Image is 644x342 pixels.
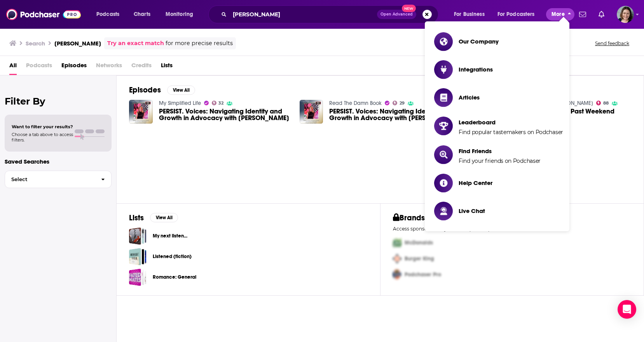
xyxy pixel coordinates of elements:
button: close menu [546,8,574,21]
span: More [552,9,565,20]
span: Find popular tastemakers on Podchaser [459,129,563,136]
span: Articles [459,94,480,101]
span: Monitoring [166,9,193,20]
h3: [PERSON_NAME] [54,40,101,47]
a: My next listen... [153,232,187,240]
span: Podcasts [96,9,119,20]
button: Open AdvancedNew [377,10,416,19]
img: Second Pro Logo [390,251,405,267]
p: Saved Searches [5,158,112,165]
a: 32 [212,101,224,105]
a: Episodes [61,59,87,75]
span: Credits [131,59,152,75]
p: Access sponsor history on the top 5,000 podcasts. [393,226,632,232]
span: Help Center [459,179,492,187]
img: User Profile [617,6,634,23]
span: 88 [603,101,609,105]
span: for more precise results [166,39,233,48]
button: View All [150,213,178,222]
a: Read The Damn Book [329,100,382,106]
a: Romance: General [153,273,196,281]
span: Podcasts [26,59,52,75]
h2: Episodes [129,85,161,95]
a: 29 [393,101,405,105]
h3: Search [26,40,45,47]
span: PERSIST. Voices: Navigating Identity and Growth in Advocacy with [PERSON_NAME] [329,108,461,121]
h2: Brands [393,213,425,223]
a: 88 [596,101,609,105]
button: Send feedback [593,40,632,47]
a: Listened (fiction) [153,252,192,261]
span: PERSIST. Voices: Navigating Identity and Growth in Advocacy with [PERSON_NAME] [159,108,290,121]
h2: Filter By [5,96,112,107]
button: View All [167,85,195,95]
span: For Podcasters [497,9,535,20]
span: Find your friends on Podchaser [459,157,541,164]
a: Charts [129,8,155,21]
img: PERSIST. Voices: Navigating Identity and Growth in Advocacy with Lauren Lehman Carter [300,100,323,124]
img: PERSIST. Voices: Navigating Identity and Growth in Advocacy with Lauren Lehman Carter [129,100,153,124]
a: PERSIST. Voices: Navigating Identity and Growth in Advocacy with Lauren Lehman Carter [159,108,290,121]
a: All [9,59,17,75]
span: Choose a tab above to access filters. [12,132,73,143]
a: Romance: General [129,269,147,286]
span: Find Friends [459,147,541,155]
div: Search podcasts, credits, & more... [216,5,446,23]
span: Select [5,177,95,182]
a: My Simplified Life [159,100,201,106]
span: Live Chat [459,207,485,215]
img: First Pro Logo [390,235,405,251]
a: Lists [161,59,173,75]
button: open menu [492,8,546,21]
a: Try an exact match [107,39,164,48]
span: Want to filter your results? [12,124,73,129]
a: My next listen... [129,227,147,245]
span: McDonalds [405,239,433,246]
h2: Lists [129,213,144,223]
button: open menu [449,8,494,21]
span: Integrations [459,66,493,73]
button: Show profile menu [617,6,634,23]
a: EpisodesView All [129,85,195,95]
input: Search podcasts, credits, & more... [230,8,377,21]
span: Open Advanced [380,12,413,16]
div: Open Intercom Messenger [618,300,636,319]
span: 32 [218,101,223,105]
button: open menu [91,8,129,21]
span: Podchaser Pro [405,271,441,278]
span: Burger King [405,255,434,262]
span: New [402,5,416,12]
span: 29 [400,101,405,105]
span: Networks [96,59,122,75]
img: Third Pro Logo [390,267,405,283]
span: Leaderboard [459,119,563,126]
span: Our Company [459,38,499,45]
span: For Business [454,9,485,20]
a: Show notifications dropdown [595,8,607,21]
a: ListsView All [129,213,178,223]
a: Show notifications dropdown [576,8,589,21]
a: Listened (fiction) [129,248,147,265]
a: PERSIST. Voices: Navigating Identity and Growth in Advocacy with Lauren Lehman Carter [329,108,461,121]
span: Charts [134,9,150,20]
button: Select [5,171,112,188]
button: open menu [160,8,203,21]
span: Logged in as micglogovac [617,6,634,23]
img: Podchaser - Follow, Share and Rate Podcasts [6,7,81,22]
